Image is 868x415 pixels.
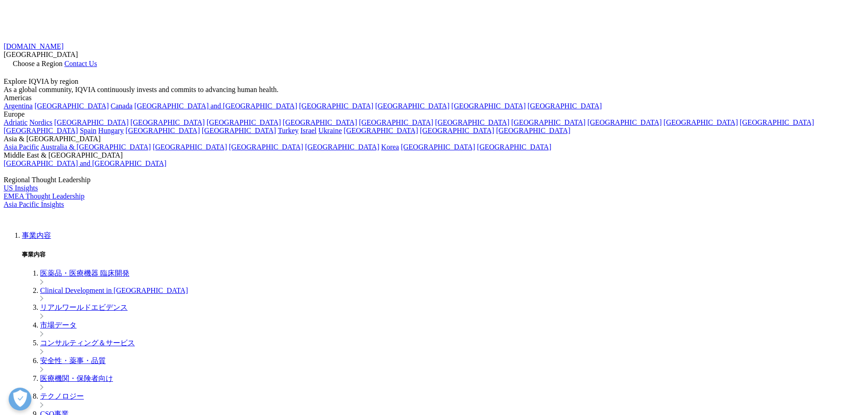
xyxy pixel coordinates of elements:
a: Asia Pacific [4,143,39,151]
span: Choose a Region [13,60,62,67]
a: Adriatic [4,118,27,126]
a: [GEOGRAPHIC_DATA] [359,118,433,126]
a: Clinical Development in [GEOGRAPHIC_DATA] [40,287,188,294]
div: As a global community, IQVIA continuously invests and commits to advancing human health. [4,86,864,94]
a: Australia & [GEOGRAPHIC_DATA] [41,143,151,151]
a: [GEOGRAPHIC_DATA] [435,118,509,126]
a: [GEOGRAPHIC_DATA] [452,102,526,110]
h5: 事業内容 [22,251,864,259]
a: [GEOGRAPHIC_DATA] [153,143,227,151]
a: Asia Pacific Insights [4,200,64,208]
a: [GEOGRAPHIC_DATA] [202,127,276,134]
a: [GEOGRAPHIC_DATA] [587,118,662,126]
a: [GEOGRAPHIC_DATA] [299,102,373,110]
a: [GEOGRAPHIC_DATA] and [GEOGRAPHIC_DATA] [4,159,166,167]
a: Canada [111,102,133,110]
div: Asia & [GEOGRAPHIC_DATA] [4,135,864,143]
a: [GEOGRAPHIC_DATA] [401,143,475,151]
a: [GEOGRAPHIC_DATA] and [GEOGRAPHIC_DATA] [134,102,297,110]
a: [GEOGRAPHIC_DATA] [4,127,78,134]
a: テクノロジー [40,392,84,400]
a: [DOMAIN_NAME] [4,42,64,50]
a: [GEOGRAPHIC_DATA] [206,118,281,126]
a: 医薬品・医療機器 臨床開発 [40,269,129,277]
a: [GEOGRAPHIC_DATA] [420,127,494,134]
a: Nordics [29,118,52,126]
a: US Insights [4,184,38,192]
div: [GEOGRAPHIC_DATA] [4,51,864,59]
a: [GEOGRAPHIC_DATA] [126,127,200,134]
a: 事業内容 [22,231,51,239]
div: Regional Thought Leadership [4,176,864,184]
div: Explore IQVIA by region [4,77,864,86]
a: [GEOGRAPHIC_DATA] [663,118,738,126]
a: [GEOGRAPHIC_DATA] [496,127,570,134]
a: 安全性・薬事・品質 [40,357,106,364]
a: Ukraine [318,127,342,134]
a: [GEOGRAPHIC_DATA] [477,143,551,151]
a: EMEA Thought Leadership [4,192,84,200]
a: [GEOGRAPHIC_DATA] [375,102,449,110]
a: Argentina [4,102,33,110]
a: Turkey [278,127,299,134]
a: Israel [300,127,317,134]
a: [GEOGRAPHIC_DATA] [283,118,357,126]
a: [GEOGRAPHIC_DATA] [511,118,586,126]
a: [GEOGRAPHIC_DATA] [528,102,602,110]
div: Middle East & [GEOGRAPHIC_DATA] [4,151,864,159]
a: Spain [80,127,96,134]
a: Korea [381,143,399,151]
a: [GEOGRAPHIC_DATA] [305,143,379,151]
a: リアルワールドエビデンス [40,303,128,311]
a: [GEOGRAPHIC_DATA] [344,127,418,134]
a: [GEOGRAPHIC_DATA] [229,143,303,151]
a: [GEOGRAPHIC_DATA] [54,118,128,126]
a: 医療機関・保険者向け [40,374,113,382]
a: コンサルティング＆サービス [40,339,135,347]
a: Hungary [98,127,124,134]
a: [GEOGRAPHIC_DATA] [740,118,814,126]
a: [GEOGRAPHIC_DATA] [130,118,205,126]
div: Americas [4,94,864,102]
button: 優先設定センターを開く [9,388,31,410]
a: Contact Us [64,60,97,67]
a: 市場データ [40,321,77,329]
a: [GEOGRAPHIC_DATA] [35,102,109,110]
div: Europe [4,110,864,118]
